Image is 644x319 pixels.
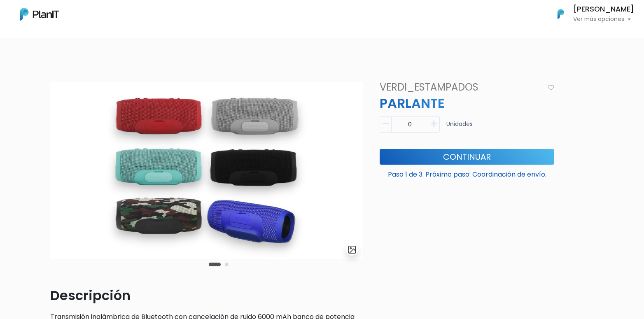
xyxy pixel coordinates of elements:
p: Descripción [50,286,363,305]
img: heart_icon [548,85,554,91]
button: Carousel Page 1 (Current Slide) [209,263,221,266]
button: PlanIt Logo [PERSON_NAME] Ver más opciones [547,3,634,25]
h4: VERDI_ESTAMPADOS [375,81,544,93]
img: PlanIt Logo [20,8,59,21]
img: gallery-light [348,245,357,254]
p: Unidades [446,120,473,136]
button: Continuar [380,149,554,165]
div: Carousel Pagination [207,259,231,269]
p: PARLANTE [375,93,559,113]
p: Paso 1 de 3. Próximo paso: Coordinación de envío. [380,166,554,179]
p: Ver más opciones [573,16,634,22]
img: PlanIt Logo [552,5,570,23]
h6: [PERSON_NAME] [573,6,634,13]
img: 2000___2000-Photoroom_-_2024-09-26T150555.118.jpg [50,81,363,259]
button: Carousel Page 2 [225,263,229,266]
